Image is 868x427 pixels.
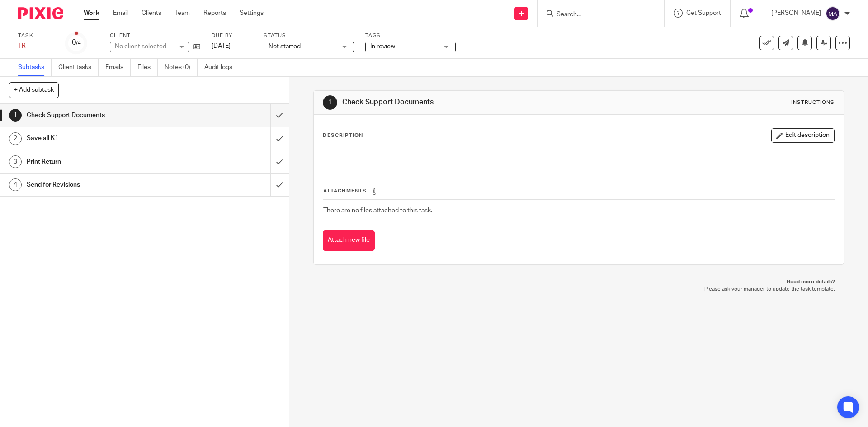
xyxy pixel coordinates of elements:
div: 2 [9,132,22,145]
label: Client [110,32,200,39]
img: Pixie [18,7,63,19]
a: Subtasks [18,59,52,76]
h1: Save all K1 [27,131,183,145]
div: 4 [9,178,22,191]
div: 1 [9,109,22,122]
a: Audit logs [204,59,239,76]
a: Work [84,9,99,18]
a: Emails [105,59,131,76]
a: Files [137,59,158,76]
input: Search [556,11,637,19]
span: In review [370,43,395,50]
button: Attach new file [323,230,375,251]
a: Email [113,9,128,18]
small: /4 [76,41,81,46]
div: 0 [72,38,81,48]
p: Please ask your manager to update the task template. [322,286,835,293]
label: Due by [212,32,252,39]
div: TR [18,42,54,51]
div: 1 [323,95,337,110]
p: Description [323,132,363,139]
p: Need more details? [322,278,835,286]
label: Tags [365,32,456,39]
div: 3 [9,155,22,168]
span: [DATE] [212,43,231,49]
button: Edit description [771,128,835,143]
h1: Send for Revisions [27,178,183,192]
span: Not started [269,43,301,50]
a: Team [175,9,190,18]
div: No client selected [115,42,174,51]
label: Task [18,32,54,39]
h1: Check Support Documents [27,108,183,122]
h1: Check Support Documents [342,98,598,107]
div: Instructions [791,99,835,106]
button: + Add subtask [9,82,59,98]
a: Notes (0) [165,59,198,76]
label: Status [264,32,354,39]
span: Get Support [686,10,721,16]
span: Attachments [323,188,367,193]
h1: Print Return [27,155,183,169]
p: [PERSON_NAME] [771,9,821,18]
img: svg%3E [826,6,840,21]
span: There are no files attached to this task. [323,207,432,214]
a: Clients [142,9,161,18]
a: Reports [203,9,226,18]
a: Client tasks [58,59,99,76]
a: Settings [240,9,264,18]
